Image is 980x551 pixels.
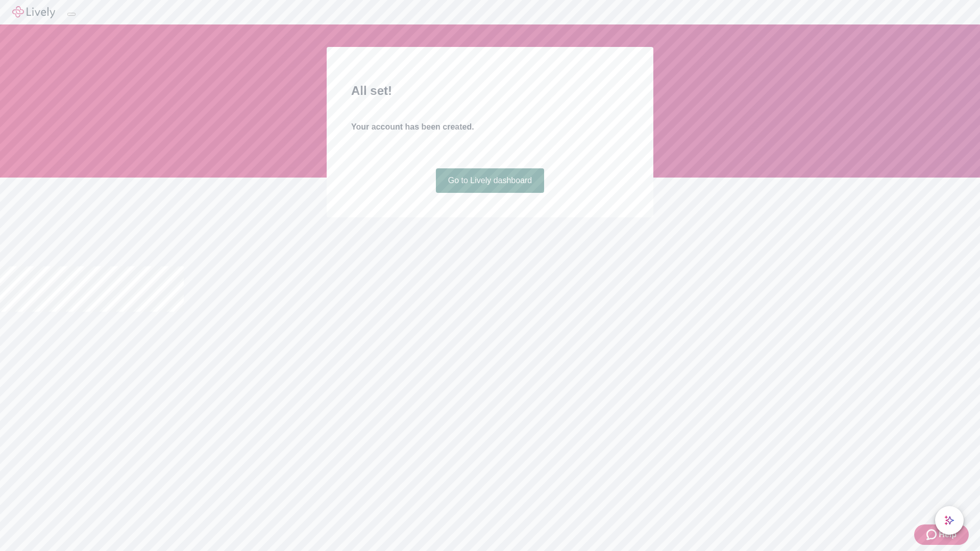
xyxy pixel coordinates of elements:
[926,529,939,541] svg: Zendesk support icon
[944,515,954,525] svg: Lively AI Assistant
[935,506,964,535] button: chat
[12,6,55,18] img: Lively
[351,82,629,100] h2: All set!
[351,121,629,133] h4: Your account has been created.
[436,168,545,193] a: Go to Lively dashboard
[914,524,969,545] button: Zendesk support iconHelp
[67,13,76,16] button: Log out
[939,529,957,541] span: Help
